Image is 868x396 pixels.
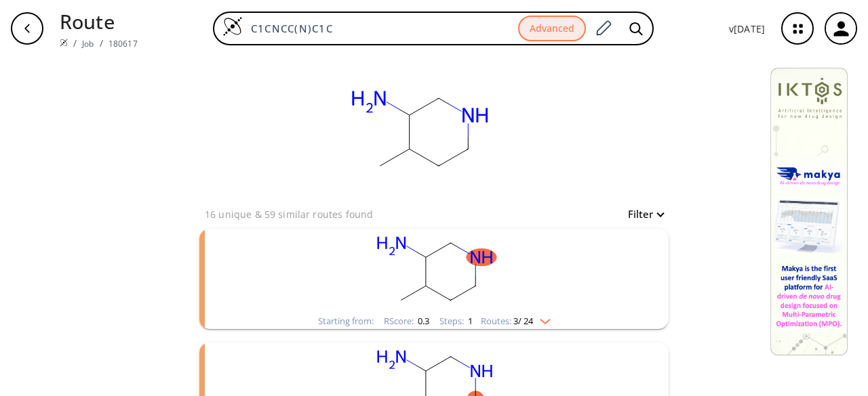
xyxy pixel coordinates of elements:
p: Route [60,7,138,36]
div: Starting from: [318,317,374,326]
li: / [73,36,77,50]
a: 180617 [108,38,138,49]
a: Job [82,38,94,49]
span: 0.3 [416,315,429,327]
p: v [DATE] [729,22,765,36]
button: Advanced [518,16,586,42]
img: Banner [770,68,848,355]
span: 1 [466,315,473,327]
button: Filter [620,209,663,219]
li: / [100,36,103,50]
img: Logo Spaya [222,16,243,37]
svg: C1CNCC(N)C1C [283,57,555,206]
span: 3 / 24 [513,317,533,326]
div: Steps : [439,317,473,326]
input: Enter SMILES [243,22,518,35]
p: 16 unique & 59 similar routes found [205,207,373,221]
div: RScore : [384,317,429,326]
img: Spaya logo [60,39,68,47]
img: Down [533,313,551,324]
div: Routes: [481,317,551,326]
svg: CC1CCNCC1N [258,229,610,313]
